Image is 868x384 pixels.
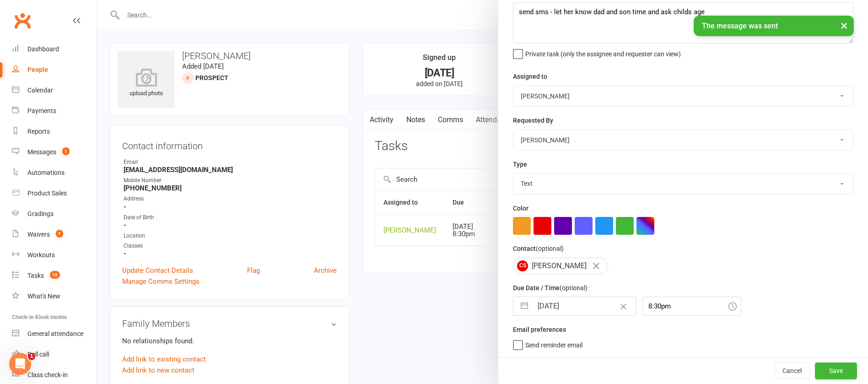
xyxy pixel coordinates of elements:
[12,101,97,121] a: Payments
[513,115,553,125] label: Requested By
[27,371,68,379] div: Class check-in
[62,147,70,155] span: 1
[12,162,97,183] a: Automations
[513,71,547,81] label: Assigned to
[694,16,854,36] div: The message was sent
[9,353,31,375] iframe: Intercom live chat
[27,251,55,259] div: Workouts
[12,183,97,204] a: Product Sales
[27,128,50,135] div: Reports
[815,362,857,379] button: Save
[27,169,65,176] div: Automations
[50,271,60,279] span: 10
[12,224,97,245] a: Waivers 1
[12,121,97,142] a: Reports
[536,245,564,252] small: (optional)
[28,353,35,360] span: 1
[513,283,588,293] label: Due Date / Time
[836,16,852,35] button: ×
[513,325,566,335] label: Email preferences
[11,9,34,32] a: Clubworx
[12,39,97,59] a: Dashboard
[513,159,527,169] label: Type
[517,260,528,271] span: CS
[12,80,97,101] a: Calendar
[12,204,97,224] a: Gradings
[27,292,60,300] div: What's New
[12,142,97,162] a: Messages 1
[27,210,54,217] div: Gradings
[12,265,97,286] a: Tasks 10
[12,286,97,307] a: What's New
[27,148,56,156] div: Messages
[513,203,528,213] label: Color
[27,330,83,337] div: General attendance
[615,297,631,315] button: Clear Date
[12,59,97,80] a: People
[525,338,582,349] span: Send reminder email
[27,107,56,114] div: Payments
[27,231,50,238] div: Waivers
[27,87,53,94] div: Calendar
[12,324,97,344] a: General attendance kiosk mode
[513,258,608,274] div: [PERSON_NAME]
[560,284,588,292] small: (optional)
[27,189,67,197] div: Product Sales
[513,2,853,43] textarea: send sms - let her know dad and son time and ask childs age
[27,66,48,73] div: People
[27,351,49,358] div: Roll call
[513,243,564,254] label: Contact
[525,47,681,58] span: Private task (only the assignee and requester can view)
[27,45,59,53] div: Dashboard
[12,245,97,265] a: Workouts
[12,344,97,365] a: Roll call
[775,362,809,379] button: Cancel
[27,272,44,279] div: Tasks
[56,230,63,238] span: 1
